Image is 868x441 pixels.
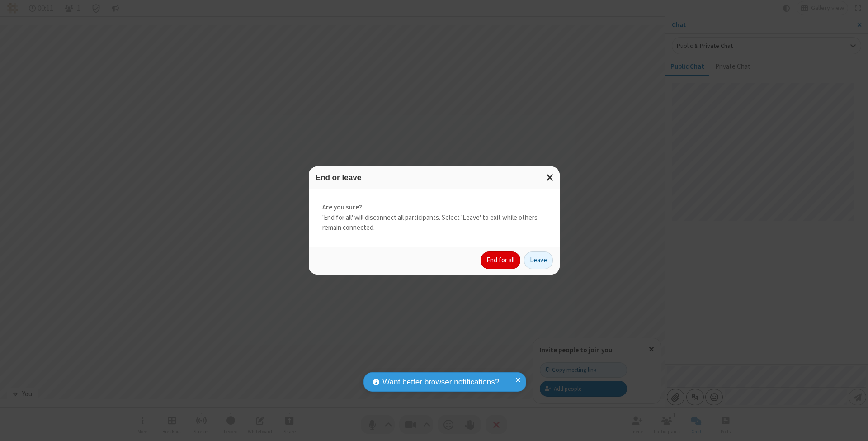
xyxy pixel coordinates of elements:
[322,202,546,213] strong: Are you sure?
[541,166,560,189] button: Close modal
[316,173,553,182] h3: End or leave
[309,189,560,247] div: 'End for all' will disconnect all participants. Select 'Leave' to exit while others remain connec...
[481,251,520,270] button: End for all
[524,251,553,270] button: Leave
[382,376,499,388] span: Want better browser notifications?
